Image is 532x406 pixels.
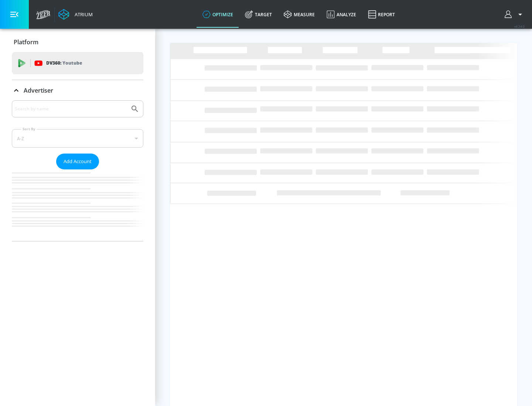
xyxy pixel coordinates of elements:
[56,154,99,169] button: Add Account
[62,59,82,67] p: Youtube
[14,38,38,46] p: Platform
[12,80,143,101] div: Advertiser
[24,86,53,94] p: Advertiser
[64,157,92,166] span: Add Account
[362,1,401,28] a: Report
[12,100,143,241] div: Advertiser
[72,11,93,18] div: Atrium
[21,127,37,131] label: Sort By
[12,52,143,74] div: DV360: Youtube
[12,129,143,148] div: A-Z
[278,1,321,28] a: measure
[239,1,278,28] a: Target
[321,1,362,28] a: Analyze
[514,24,525,28] span: v 4.24.0
[15,104,127,114] input: Search by name
[197,1,239,28] a: optimize
[12,169,143,241] nav: list of Advertiser
[12,32,143,52] div: Platform
[46,59,82,67] p: DV360:
[58,9,93,20] a: Atrium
